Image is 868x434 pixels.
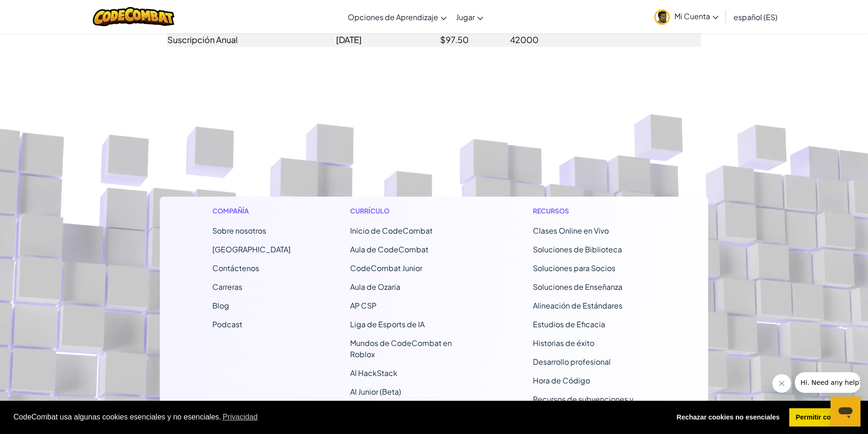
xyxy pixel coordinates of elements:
a: Soluciones para Socios [533,263,615,273]
span: Hi. Need any help? [6,7,67,14]
h1: Recursos [533,206,656,216]
a: Recursos de subvenciones y financiamiento [533,394,634,415]
a: Mundos de CodeCombat en Roblox [350,338,452,359]
a: Mi Cuenta [650,2,723,31]
a: Desarrollo profesional [533,357,611,367]
a: Soluciones de Biblioteca [533,244,622,254]
h1: Compañía [212,206,291,216]
a: [GEOGRAPHIC_DATA] [212,244,291,254]
a: learn more about cookies [221,410,259,424]
a: allow cookies [789,408,854,427]
a: AI Junior (Beta) [350,387,401,397]
td: 42000 [509,32,580,47]
a: Opciones de Aprendizaje [343,4,451,29]
img: CodeCombat logo [93,7,175,26]
td: [DATE] [336,32,440,47]
a: Hora de Código [533,375,590,385]
span: CodeCombat usa algunas cookies esenciales y no esenciales. [14,410,663,424]
span: Jugar [456,12,475,22]
img: avatar [654,9,670,25]
a: Soluciones de Enseñanza [533,282,622,292]
a: Aula de CodeCombat [350,244,428,254]
a: Blog [212,301,229,310]
iframe: Botón para iniciar la ventana de mensajería [831,397,861,427]
span: Inicio de CodeCombat [350,226,433,235]
a: Sobre nosotros [212,226,266,235]
a: AP CSP [350,301,376,310]
span: Opciones de Aprendizaje [348,12,438,22]
a: Estudios de Eficacia [533,319,605,329]
a: Podcast [212,319,242,329]
a: Liga de Esports de IA [350,319,425,329]
a: Jugar [451,4,488,29]
a: AI HackStack [350,368,397,378]
span: español (ES) [733,12,778,22]
iframe: Mensaje de la compañía [795,372,861,393]
span: Mi Cuenta [674,11,718,21]
h1: Currículo [350,206,473,216]
td: Suscripción Anual [167,32,336,47]
span: Contáctenos [212,263,259,273]
a: Alineación de Estándares [533,301,622,310]
a: CodeCombat Junior [350,263,422,273]
a: español (ES) [729,4,782,29]
td: $97.50 [440,32,509,47]
a: Historias de éxito [533,338,594,348]
a: Clases Online en Vivo [533,226,609,235]
iframe: Cerrar mensaje [772,374,791,393]
a: Aula de Ozaria [350,282,400,292]
a: deny cookies [670,408,786,427]
a: Carreras [212,282,242,292]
